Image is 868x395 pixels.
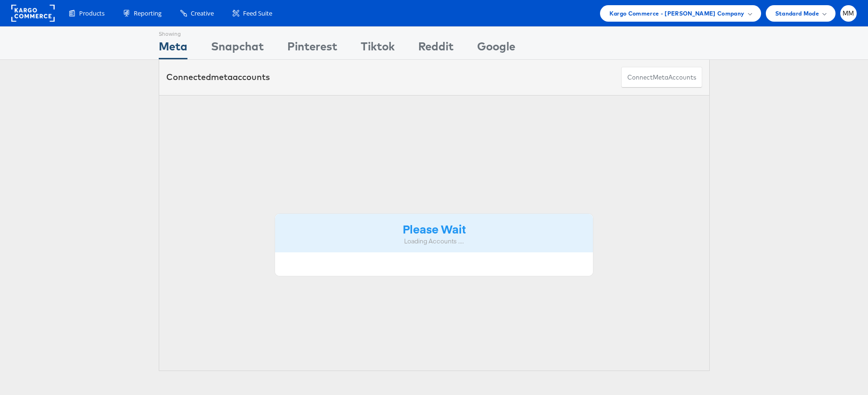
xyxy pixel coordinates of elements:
[159,38,187,59] div: Meta
[191,9,214,18] span: Creative
[211,38,264,59] div: Snapchat
[166,71,270,83] div: Connected accounts
[243,9,272,18] span: Feed Suite
[403,221,466,236] strong: Please Wait
[775,8,819,18] span: Standard Mode
[282,237,586,246] div: Loading Accounts ....
[653,73,668,82] span: meta
[418,38,454,59] div: Reddit
[477,38,515,59] div: Google
[287,38,337,59] div: Pinterest
[134,9,162,18] span: Reporting
[621,67,702,88] button: ConnectmetaAccounts
[211,72,233,82] span: meta
[159,27,187,38] div: Showing
[843,10,854,16] span: MM
[79,9,105,18] span: Products
[609,8,745,18] span: Kargo Commerce - [PERSON_NAME] Company
[361,38,395,59] div: Tiktok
